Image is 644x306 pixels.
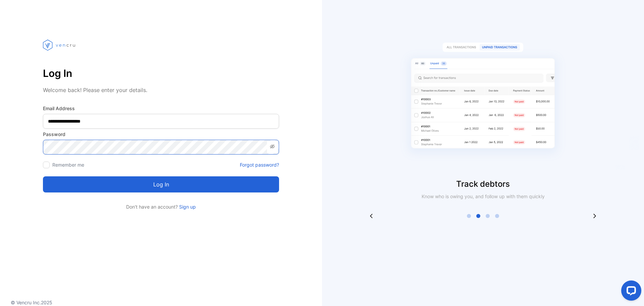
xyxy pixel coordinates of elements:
[43,203,279,210] p: Don't have an account?
[43,105,279,112] label: Email Address
[240,161,279,168] a: Forgot password?
[43,27,76,63] img: vencru logo
[399,27,567,178] img: slider image
[322,178,644,190] p: Track debtors
[43,131,279,138] label: Password
[616,278,644,306] iframe: LiveChat chat widget
[43,176,279,192] button: Log in
[43,86,279,94] p: Welcome back! Please enter your details.
[178,204,196,210] a: Sign up
[52,162,84,168] label: Remember me
[419,193,547,200] p: Know who is owing you, and follow up with them quickly
[43,65,279,81] p: Log In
